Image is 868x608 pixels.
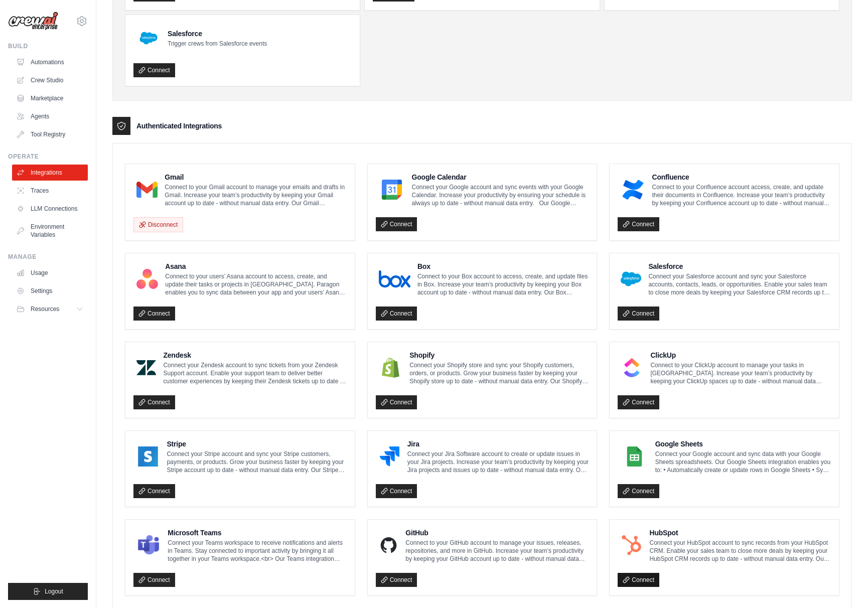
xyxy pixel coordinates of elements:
[379,446,400,467] img: Jira Logo
[376,484,417,498] a: Connect
[8,12,58,31] img: Logo
[12,126,88,142] a: Tool Registry
[12,90,88,106] a: Marketplace
[417,272,589,296] p: Connect to your Box account to access, create, and update files in Box. Increase your team’s prod...
[133,484,175,498] a: Connect
[133,217,183,232] button: Disconnect
[648,261,831,271] h4: Salesforce
[650,539,831,563] p: Connect your HubSpot account to sync records from your HubSpot CRM. Enable your sales team to clo...
[376,395,417,409] a: Connect
[650,350,831,360] h4: ClickUp
[379,269,410,289] img: Box Logo
[165,172,346,182] h4: Gmail
[136,180,158,200] img: Gmail Logo
[655,450,831,474] p: Connect your Google account and sync data with your Google Sheets spreadsheets. Our Google Sheets...
[648,272,831,296] p: Connect your Salesforce account and sync your Salesforce accounts, contacts, leads, or opportunit...
[650,528,831,538] h4: HubSpot
[650,361,831,385] p: Connect to your ClickUp account to manage your tasks in [GEOGRAPHIC_DATA]. Increase your team’s p...
[8,583,88,600] button: Logout
[12,72,88,88] a: Crew Studio
[379,535,399,555] img: GitHub Logo
[12,108,88,124] a: Agents
[818,560,868,608] iframe: Chat Widget
[163,361,346,385] p: Connect your Zendesk account to sync tickets from your Zendesk Support account. Enable your suppo...
[621,358,643,378] img: ClickUp Logo
[136,358,156,378] img: Zendesk Logo
[168,528,346,538] h4: Microsoft Teams
[133,307,175,321] a: Connect
[379,358,403,378] img: Shopify Logo
[136,446,160,467] img: Stripe Logo
[165,272,346,296] p: Connect to your users’ Asana account to access, create, and update their tasks or projects in [GE...
[12,283,88,299] a: Settings
[409,350,589,360] h4: Shopify
[168,539,346,563] p: Connect your Teams workspace to receive notifications and alerts in Teams. Stay connected to impo...
[412,172,589,182] h4: Google Calendar
[621,535,642,555] img: HubSpot Logo
[652,172,831,182] h4: Confluence
[376,573,417,587] a: Connect
[379,180,405,200] img: Google Calendar Logo
[412,183,589,207] p: Connect your Google account and sync events with your Google Calendar. Increase your productivity...
[618,573,659,587] a: Connect
[136,535,161,555] img: Microsoft Teams Logo
[165,261,346,271] h4: Asana
[12,54,88,70] a: Automations
[618,395,659,409] a: Connect
[8,253,88,261] div: Manage
[45,587,63,595] span: Logout
[407,439,589,449] h4: Jira
[167,450,346,474] p: Connect your Stripe account and sync your Stripe customers, payments, or products. Grow your busi...
[8,42,88,50] div: Build
[167,439,346,449] h4: Stripe
[376,217,417,231] a: Connect
[168,40,267,48] p: Trigger crews from Salesforce events
[31,305,59,313] span: Resources
[12,201,88,217] a: LLM Connections
[618,217,659,231] a: Connect
[12,265,88,281] a: Usage
[409,361,589,385] p: Connect your Shopify store and sync your Shopify customers, orders, or products. Grow your busine...
[8,153,88,161] div: Operate
[136,269,158,289] img: Asana Logo
[405,539,589,563] p: Connect to your GitHub account to manage your issues, releases, repositories, and more in GitHub....
[168,29,267,39] h4: Salesforce
[12,183,88,199] a: Traces
[618,484,659,498] a: Connect
[621,446,648,467] img: Google Sheets Logo
[618,307,659,321] a: Connect
[655,439,831,449] h4: Google Sheets
[652,183,831,207] p: Connect to your Confluence account access, create, and update their documents in Confluence. Incr...
[12,219,88,243] a: Environment Variables
[133,573,175,587] a: Connect
[12,165,88,181] a: Integrations
[405,528,589,538] h4: GitHub
[12,301,88,317] button: Resources
[407,450,589,474] p: Connect your Jira Software account to create or update issues in your Jira projects. Increase you...
[621,180,645,200] img: Confluence Logo
[165,183,346,207] p: Connect to your Gmail account to manage your emails and drafts in Gmail. Increase your team’s pro...
[136,26,161,50] img: Salesforce Logo
[133,395,175,409] a: Connect
[621,269,641,289] img: Salesforce Logo
[417,261,589,271] h4: Box
[163,350,346,360] h4: Zendesk
[376,307,417,321] a: Connect
[133,63,175,77] a: Connect
[136,121,222,131] h3: Authenticated Integrations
